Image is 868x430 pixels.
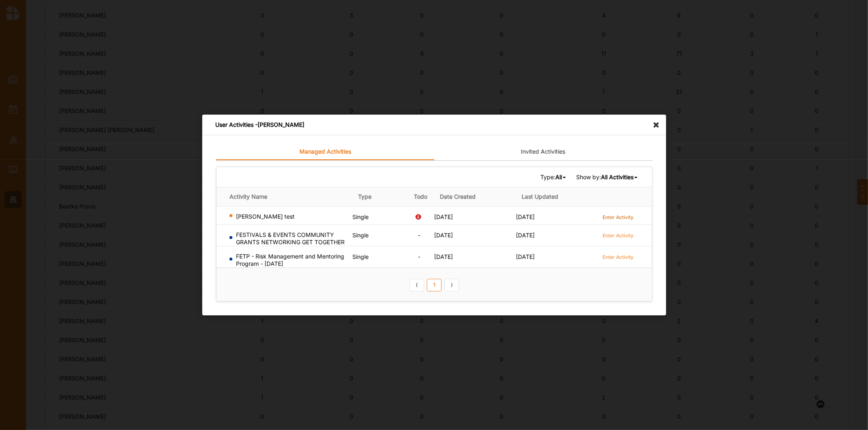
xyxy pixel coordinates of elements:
[516,253,534,260] span: [DATE]
[603,232,634,239] label: Enter Activity
[352,187,407,206] th: Type
[516,232,534,239] span: [DATE]
[408,278,460,291] div: Pagination Navigation
[540,173,567,180] span: Type:
[409,278,424,291] a: Previous item
[352,213,369,220] span: Single
[418,253,420,260] span: -
[601,174,633,180] b: All Activities
[603,214,634,221] label: Enter Activity
[444,278,459,291] a: Next item
[352,232,369,239] span: Single
[407,187,434,206] th: Todo
[427,278,442,291] a: 1
[603,254,634,261] label: Enter Activity
[576,173,638,180] span: Show by:
[516,213,534,220] span: [DATE]
[230,213,349,220] div: [PERSON_NAME] test
[418,232,420,239] span: -
[434,144,652,160] a: Invited Activities
[603,253,634,261] a: Enter Activity
[216,187,352,206] th: Activity Name
[603,213,634,221] a: Enter Activity
[434,213,453,220] span: [DATE]
[603,231,634,239] a: Enter Activity
[434,187,516,206] th: Date Created
[352,253,369,260] span: Single
[516,187,597,206] th: Last Updated
[230,253,349,267] div: FETP - Risk Management and Mentoring Program - [DATE]
[216,144,434,160] a: Managed Activities
[434,232,453,239] span: [DATE]
[230,231,349,246] div: FESTIVALS & EVENTS COMMUNITY GRANTS NETWORKING GET TOGETHER
[555,174,562,180] b: All
[434,253,453,260] span: [DATE]
[202,115,666,135] div: User Activities - [PERSON_NAME]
